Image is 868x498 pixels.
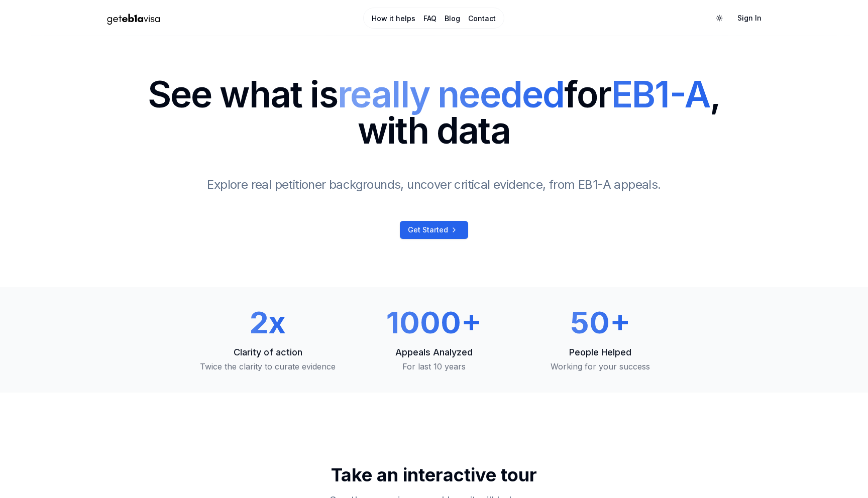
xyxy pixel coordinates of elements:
p: Appeals Analyzed [359,345,509,359]
span: with data [148,112,721,149]
p: Twice the clarity to curate evidence [193,360,343,372]
p: For last 10 years [359,360,509,372]
a: Get Started [400,221,468,239]
a: How it helps [372,14,415,24]
span: EB1-A [611,72,710,116]
span: 50+ [570,304,630,340]
a: Sign In [729,9,770,27]
p: Working for your success [525,360,675,372]
span: Get Started [408,225,448,235]
h2: Take an interactive tour [98,465,770,485]
span: See what is for , [148,76,721,112]
span: 2x [250,304,286,340]
p: People Helped [525,345,675,359]
nav: Main [363,8,504,29]
p: Clarity of action [193,345,343,359]
img: geteb1avisa logo [98,10,169,27]
span: 1000+ [386,304,482,340]
a: Home Page [98,10,322,27]
span: really needed [338,72,565,116]
a: Blog [445,14,460,24]
a: FAQ [423,14,437,24]
span: Explore real petitioner backgrounds, uncover critical evidence, from EB1-A appeals. [207,177,661,192]
a: Contact [468,14,496,24]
